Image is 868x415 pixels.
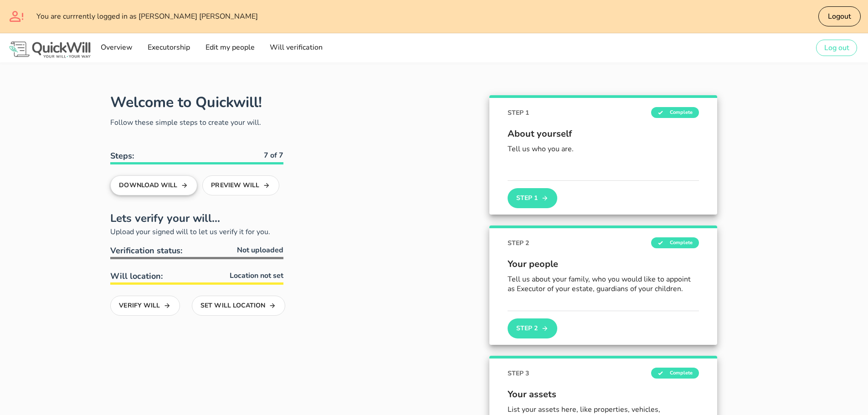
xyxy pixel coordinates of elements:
[824,43,849,53] span: Log out
[508,257,699,271] span: Your people
[508,188,557,208] button: Step 1
[110,175,197,195] button: Download Will
[110,226,283,237] p: Upload your signed will to let us verify it for you.
[237,245,283,256] span: Not uploaded
[192,296,285,316] button: Set Will Location
[202,39,257,57] a: Edit my people
[508,144,699,154] p: Tell us who you are.
[144,39,193,57] a: Executorship
[202,175,279,195] button: Preview Will
[36,12,516,21] div: You are currrently logged in as [PERSON_NAME] [PERSON_NAME]
[269,42,323,52] span: Will verification
[110,296,180,316] button: Verify Will
[147,42,190,52] span: Executorship
[110,245,182,256] span: Verification status:
[110,210,283,226] h2: Lets verify your will...
[97,39,135,57] a: Overview
[508,275,699,294] p: Tell us about your family, who you would like to appoint as Executor of your estate, guardians of...
[508,108,529,118] span: STEP 1
[7,40,92,60] img: Logo
[230,270,283,281] span: Location not set
[818,6,861,26] button: Logout
[110,271,163,282] span: Will location:
[827,11,851,21] span: Logout
[264,150,283,160] b: 7 of 7
[651,237,699,248] span: Complete
[508,369,529,378] span: STEP 3
[508,318,557,338] button: Step 2
[508,388,699,401] span: Your assets
[651,368,699,379] span: Complete
[508,127,699,141] span: About yourself
[110,117,283,128] p: Follow these simple steps to create your will.
[110,150,134,161] b: Steps:
[651,107,699,118] span: Complete
[816,40,857,56] button: Log out
[267,39,325,57] a: Will verification
[100,42,132,52] span: Overview
[205,42,254,52] span: Edit my people
[110,92,262,112] h1: Welcome to Quickwill!
[508,238,529,248] span: STEP 2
